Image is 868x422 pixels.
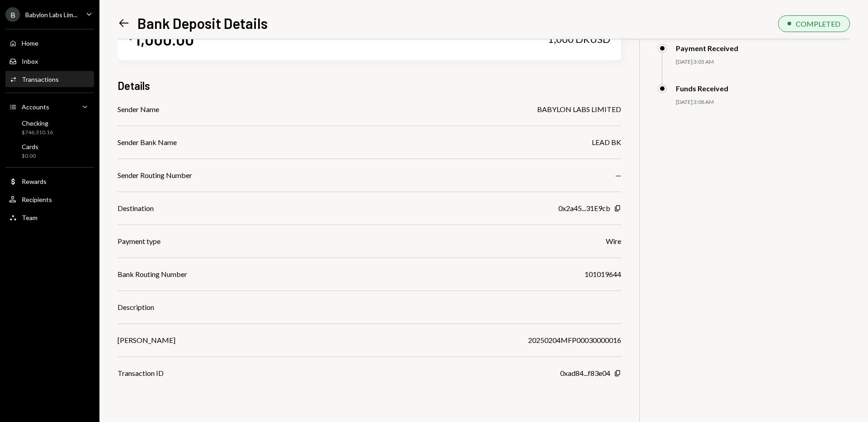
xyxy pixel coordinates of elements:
[5,98,94,115] a: Accounts
[560,368,610,379] div: 0xad84...f83e04
[22,57,38,65] div: Inbox
[118,203,154,214] div: Destination
[137,14,268,32] h1: Bank Deposit Details
[796,19,840,28] div: COMPLETED
[585,269,621,280] div: 101019644
[118,236,160,247] div: Payment type
[118,137,177,148] div: Sender Bank Name
[22,103,49,111] div: Accounts
[615,170,621,181] div: —
[118,104,159,115] div: Sender Name
[118,269,187,280] div: Bank Routing Number
[5,7,20,22] div: B
[558,203,610,214] div: 0x2a45...31E9cb
[22,119,53,127] div: Checking
[22,39,38,47] div: Home
[676,44,738,52] div: Payment Received
[5,140,94,162] a: Cards$0.00
[5,173,94,189] a: Rewards
[5,71,94,87] a: Transactions
[676,98,850,106] div: [DATE] 3:08 AM
[592,137,621,148] div: LEAD BK
[5,35,94,51] a: Home
[22,143,38,150] div: Cards
[22,178,47,185] div: Rewards
[118,170,192,181] div: Sender Routing Number
[22,214,38,221] div: Team
[22,152,38,160] div: $0.00
[22,196,52,203] div: Recipients
[606,236,621,247] div: Wire
[5,209,94,225] a: Team
[537,104,621,115] div: BABYLON LABS LIMITED
[25,11,77,19] div: Babylon Labs Lim...
[528,335,621,346] div: 20250204MFP00030000016
[22,129,53,136] div: $746,310.16
[676,58,850,66] div: [DATE] 3:05 AM
[5,191,94,207] a: Recipients
[5,117,94,138] a: Checking$746,310.16
[5,53,94,69] a: Inbox
[118,78,150,93] h3: Details
[22,75,59,83] div: Transactions
[676,84,728,93] div: Funds Received
[118,302,154,313] div: Description
[118,368,164,379] div: Transaction ID
[118,335,175,346] div: [PERSON_NAME]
